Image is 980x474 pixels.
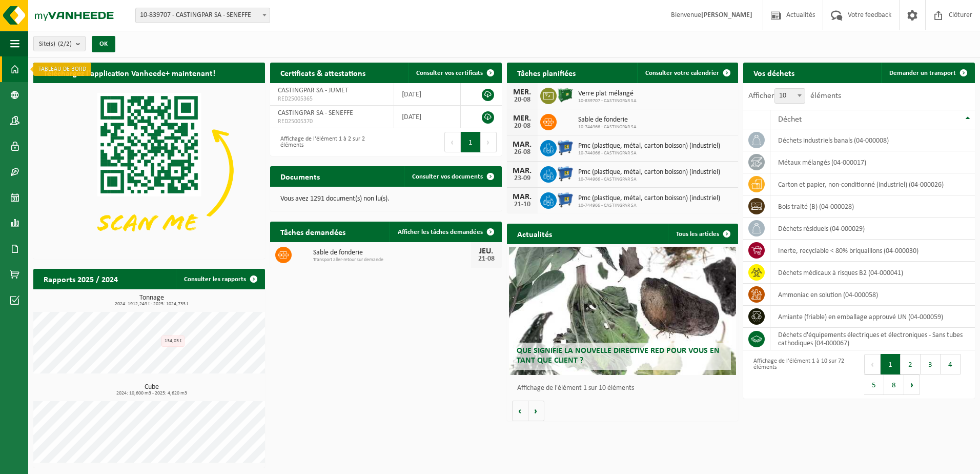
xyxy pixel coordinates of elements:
button: Next [904,374,920,395]
span: RED25005365 [278,95,386,103]
button: Previous [864,354,881,374]
td: déchets résiduels (04-000029) [770,218,975,240]
h2: Documents [270,166,330,186]
span: 10 [774,88,805,104]
h2: Certificats & attestations [270,63,376,83]
button: 2 [901,354,921,374]
span: 2024: 1912,249 t - 2025: 1024,733 t [38,302,265,307]
div: 134,03 t [161,335,185,347]
span: 10 [775,89,805,103]
a: Tous les articles [668,224,737,244]
td: bois traité (B) (04-000028) [770,195,975,218]
img: WB-0660-HPE-BE-01 [557,191,574,208]
button: 8 [884,374,904,395]
span: Consulter vos documents [412,173,483,180]
div: 23-09 [512,175,533,182]
span: 2024: 10,600 m3 - 2025: 4,620 m3 [38,391,265,396]
div: 21-08 [476,255,497,263]
div: MAR. [512,167,533,175]
h3: Tonnage [38,294,265,307]
td: déchets d'équipements électriques et électroniques - Sans tubes cathodiques (04-000067) [770,328,975,350]
span: Que signifie la nouvelle directive RED pour vous en tant que client ? [517,347,720,365]
div: 21-10 [512,201,533,208]
td: [DATE] [394,106,461,128]
button: Next [481,132,497,152]
span: Consulter vos certificats [416,70,483,76]
span: Transport aller-retour sur demande [313,257,471,263]
button: 3 [921,354,941,374]
span: 10-744966 - CASTINGPAR SA [578,203,720,209]
span: Verre plat mélangé [578,90,637,98]
img: WB-0660-HPE-BE-01 [557,139,574,156]
span: CASTINGPAR SA - JUMET [278,87,349,94]
span: 10-744966 - CASTINGPAR SA [578,150,720,156]
td: [DATE] [394,83,461,106]
button: Volgende [528,401,544,421]
a: Consulter vos documents [404,166,501,187]
span: Site(s) [39,36,72,52]
button: Vorige [512,401,528,421]
h2: Actualités [507,224,562,244]
div: MER. [512,88,533,96]
span: RED25005370 [278,117,386,126]
div: Affichage de l'élément 1 à 10 sur 72 éléments [748,353,854,396]
img: WB-0660-HPE-BE-01 [557,165,574,182]
h3: Cube [38,384,265,396]
a: Consulter votre calendrier [637,63,737,83]
button: Site(s)(2/2) [33,36,86,51]
img: Download de VHEPlus App [33,83,265,257]
span: 10-839707 - CASTINGPAR SA [578,98,637,104]
span: 10-839707 - CASTINGPAR SA - SENEFFE [136,8,270,23]
td: carton et papier, non-conditionné (industriel) (04-000026) [770,173,975,195]
button: 4 [941,354,961,374]
span: Pmc (plastique, métal, carton boisson) (industriel) [578,194,720,203]
div: 26-08 [512,149,533,156]
div: 20-08 [512,123,533,130]
h2: Tâches planifiées [507,63,586,83]
count: (2/2) [58,41,72,47]
div: MAR. [512,141,533,149]
span: Afficher les tâches demandées [398,229,483,235]
h2: Vos déchets [743,63,805,83]
a: Consulter vos certificats [408,63,501,83]
h2: Téléchargez l'application Vanheede+ maintenant! [33,63,226,83]
h2: Rapports 2025 / 2024 [33,269,128,289]
td: amiante (friable) en emballage approuvé UN (04-000059) [770,306,975,328]
span: Sable de fonderie [578,116,637,124]
span: CASTINGPAR SA - SENEFFE [278,109,353,117]
button: Previous [444,132,461,152]
label: Afficher éléments [748,92,841,100]
td: métaux mélangés (04-000017) [770,151,975,173]
div: MAR. [512,193,533,201]
p: Vous avez 1291 document(s) non lu(s). [280,195,492,203]
a: Afficher les tâches demandées [390,222,501,242]
span: Déchet [778,115,802,124]
strong: [PERSON_NAME] [701,11,752,19]
h2: Tâches demandées [270,222,356,242]
td: inerte, recyclable < 80% briquaillons (04-000030) [770,240,975,262]
span: 10-744966 - CASTINGPAR SA [578,124,637,130]
div: MER. [512,114,533,123]
td: Ammoniac en solution (04-000058) [770,284,975,306]
p: Affichage de l'élément 1 sur 10 éléments [517,385,733,392]
td: déchets médicaux à risques B2 (04-000041) [770,262,975,284]
div: 20-08 [512,96,533,104]
span: 10-839707 - CASTINGPAR SA - SENEFFE [135,8,270,23]
a: Que signifie la nouvelle directive RED pour vous en tant que client ? [509,247,736,375]
a: Demander un transport [881,63,974,83]
span: Demander un transport [889,70,956,76]
button: 1 [881,354,901,374]
img: CR-BO-1C-1900-MET-01 [557,86,574,104]
span: 10-744966 - CASTINGPAR SA [578,176,720,183]
td: déchets industriels banals (04-000008) [770,129,975,151]
a: Consulter les rapports [176,269,264,289]
button: OK [92,36,115,52]
div: Affichage de l'élément 1 à 2 sur 2 éléments [275,131,381,153]
span: Pmc (plastique, métal, carton boisson) (industriel) [578,142,720,150]
span: Sable de fonderie [313,249,471,257]
span: Pmc (plastique, métal, carton boisson) (industriel) [578,168,720,176]
div: JEU. [476,247,497,255]
span: Consulter votre calendrier [645,70,719,76]
button: 1 [461,132,481,152]
button: 5 [864,374,884,395]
